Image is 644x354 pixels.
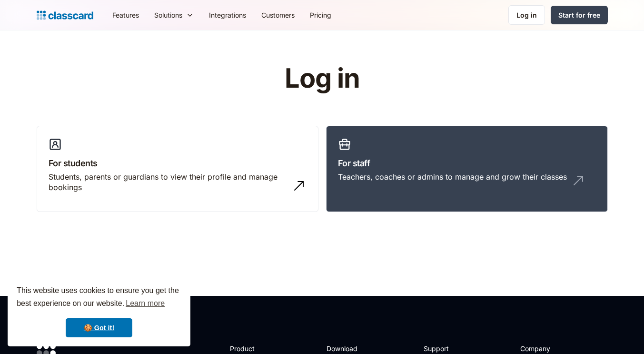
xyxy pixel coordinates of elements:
h3: For students [49,157,307,170]
a: learn more about cookies [124,296,166,311]
h2: Download [327,344,366,354]
a: home [37,9,93,22]
h2: Company [520,344,584,354]
a: Log in [508,5,545,25]
a: dismiss cookie message [66,318,132,337]
a: For staffTeachers, coaches or admins to manage and grow their classes [326,126,608,212]
div: Log in [516,10,537,20]
a: Customers [254,4,302,26]
h2: Support [424,344,462,354]
div: Teachers, coaches or admins to manage and grow their classes [338,172,567,182]
a: Pricing [302,4,339,26]
a: Features [105,4,147,26]
h1: Log in [171,64,473,93]
div: Students, parents or guardians to view their profile and manage bookings [49,172,287,193]
h3: For staff [338,157,596,170]
span: This website uses cookies to ensure you get the best experience on our website. [17,285,181,311]
div: Start for free [558,10,600,20]
a: Integrations [201,4,254,26]
a: Start for free [551,6,608,24]
div: Solutions [147,4,201,26]
div: cookieconsent [8,276,190,346]
a: For studentsStudents, parents or guardians to view their profile and manage bookings [37,126,318,212]
div: Solutions [154,10,182,20]
h2: Product [230,344,281,354]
